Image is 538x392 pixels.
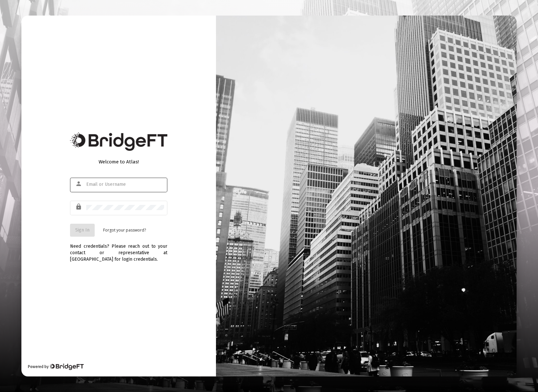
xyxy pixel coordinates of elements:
div: Powered by [28,363,83,370]
a: Forgot your password? [103,227,146,233]
mat-icon: lock [75,203,83,211]
div: Need credentials? Please reach out to your contact or representative at [GEOGRAPHIC_DATA] for log... [70,237,167,263]
span: Sign In [75,227,90,233]
img: Bridge Financial Technology Logo [70,132,167,151]
mat-icon: person [75,180,83,188]
button: Sign In [70,224,95,237]
input: Email or Username [86,182,164,187]
div: Welcome to Atlas! [70,159,167,165]
img: Bridge Financial Technology Logo [49,363,83,370]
